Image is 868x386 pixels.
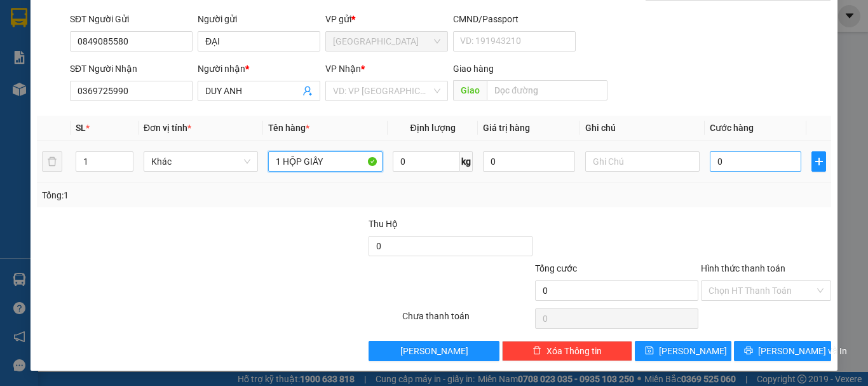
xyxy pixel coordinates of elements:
span: save [645,346,654,356]
div: Người nhận [198,62,320,76]
span: [PERSON_NAME] [659,344,727,358]
div: Tổng: 1 [42,188,336,202]
span: plus [812,156,825,167]
span: kg [460,151,473,172]
div: VP gửi [325,12,448,26]
span: delete [532,346,541,356]
span: Khác [151,152,250,171]
button: plus [811,151,826,172]
span: Xóa Thông tin [546,344,602,358]
button: deleteXóa Thông tin [502,341,632,361]
div: SĐT Người Nhận [70,62,193,76]
span: user-add [302,86,313,96]
span: Định lượng [410,123,455,133]
button: save[PERSON_NAME] [635,341,732,361]
span: Thu Hộ [369,219,398,229]
span: printer [744,346,753,356]
div: Chưa thanh toán [401,309,534,331]
span: Tổng cước [535,263,577,273]
span: Đơn vị tính [144,123,191,133]
input: Ghi Chú [585,151,700,172]
button: delete [42,151,62,172]
span: Tên hàng [268,123,309,133]
span: VP Nhận [325,64,361,74]
th: Ghi chú [580,116,705,141]
input: 0 [483,151,574,172]
div: SĐT Người Gửi [70,12,193,26]
span: Giao hàng [453,64,494,74]
span: [PERSON_NAME] [400,344,468,358]
button: [PERSON_NAME] [369,341,499,361]
input: Dọc đường [487,80,607,100]
span: SL [76,123,86,133]
span: Cước hàng [710,123,754,133]
label: Hình thức thanh toán [701,263,785,273]
span: [PERSON_NAME] và In [758,344,847,358]
div: Người gửi [198,12,320,26]
span: Giá trị hàng [483,123,530,133]
span: Đà Lạt [333,32,440,51]
div: CMND/Passport [453,12,576,26]
span: Giao [453,80,487,100]
button: printer[PERSON_NAME] và In [734,341,831,361]
input: VD: Bàn, Ghế [268,151,383,172]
